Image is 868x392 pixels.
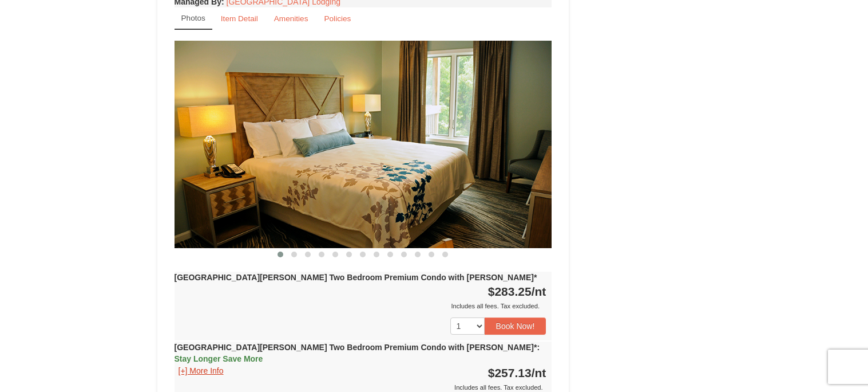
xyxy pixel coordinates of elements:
strong: [GEOGRAPHIC_DATA][PERSON_NAME] Two Bedroom Premium Condo with [PERSON_NAME]* [175,343,540,363]
strong: [GEOGRAPHIC_DATA][PERSON_NAME] Two Bedroom Premium Condo with [PERSON_NAME]* [175,273,537,282]
span: Stay Longer Save More [175,354,263,363]
strong: $283.25 [488,285,546,298]
a: Policies [316,7,358,30]
button: Book Now! [485,317,546,335]
a: Amenities [267,7,316,30]
span: $257.13 [488,366,532,379]
small: Amenities [274,14,308,23]
span: /nt [532,366,546,379]
small: Policies [324,14,351,23]
a: Item Detail [213,7,265,30]
button: [+] More Info [175,364,228,377]
a: Photos [175,7,212,30]
small: Photos [181,14,205,22]
small: Item Detail [221,14,258,23]
span: : [537,343,540,352]
img: 18876286-177-ea6bac13.jpg [175,41,552,248]
div: Includes all fees. Tax excluded. [175,300,546,312]
span: /nt [532,285,546,298]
